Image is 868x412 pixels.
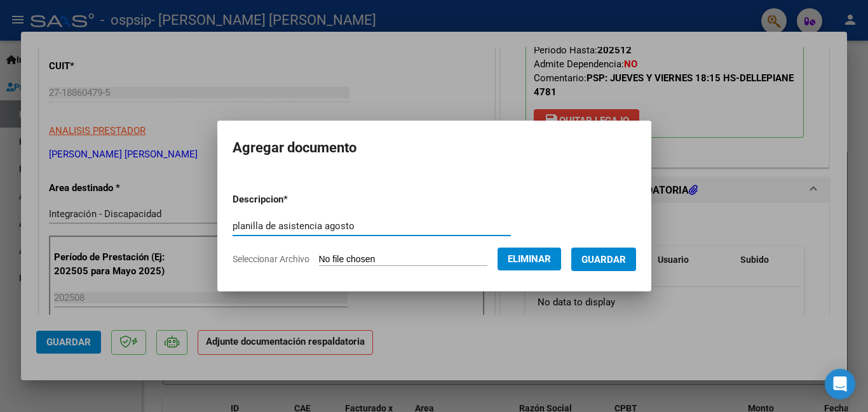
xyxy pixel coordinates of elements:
[233,192,354,207] p: Descripcion
[508,253,551,265] span: Eliminar
[825,369,855,399] div: Open Intercom Messenger
[498,248,561,270] button: Eliminar
[581,254,626,265] span: Guardar
[233,136,636,160] h2: Agregar documento
[571,248,636,271] button: Guardar
[233,254,309,264] span: Seleccionar Archivo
